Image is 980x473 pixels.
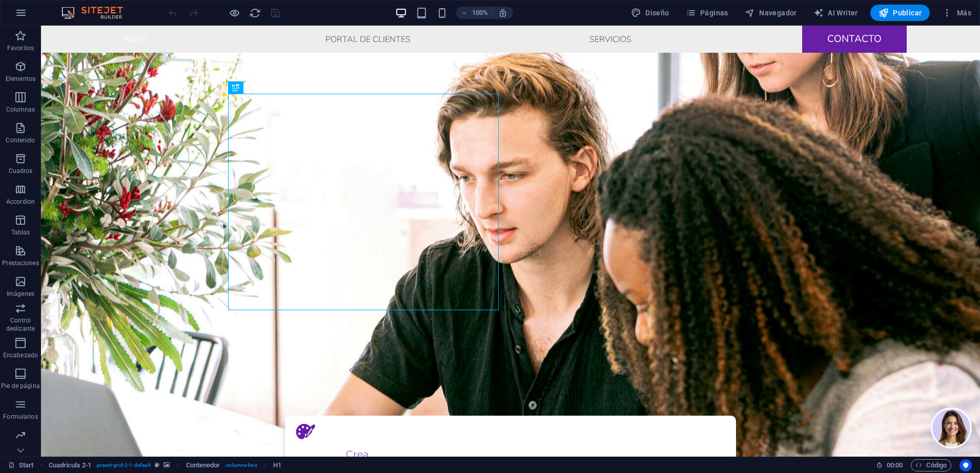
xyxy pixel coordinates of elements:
span: . preset-grid-2-1-default [95,459,151,471]
span: AI Writer [813,8,858,18]
p: Cuadros [9,167,33,175]
button: Publicar [870,5,930,21]
span: Navegador [745,8,797,18]
button: Haz clic para salir del modo de previsualización y seguir editando [228,7,240,19]
button: Usercentrics [959,459,972,471]
div: Diseño (Ctrl+Alt+Y) [627,5,673,21]
button: AI Writer [809,5,862,21]
button: Navegador [741,5,801,21]
span: Más [942,8,971,18]
span: Páginas [686,8,728,18]
span: Publicar [879,8,922,18]
p: Columnas [6,105,35,114]
span: . columns-box [224,459,257,471]
p: Elementos [6,75,35,83]
h6: 100% [472,7,488,19]
p: Prestaciones [2,259,38,267]
i: Volver a cargar página [249,7,261,19]
span: Diseño [631,8,669,18]
button: 100% [456,7,493,19]
span: Código [915,459,947,471]
button: Diseño [627,5,673,21]
nav: breadcrumb [49,459,281,471]
p: Formularios [3,413,37,421]
p: Marketing [6,443,34,451]
span: Haz clic para seleccionar y doble clic para editar [186,459,220,471]
span: Haz clic para seleccionar y doble clic para editar [273,459,281,471]
button: Más [938,5,975,21]
button: Páginas [682,5,732,21]
span: Haz clic para seleccionar y doble clic para editar [49,459,91,471]
img: Editor Logo [59,7,136,19]
p: Pie de página [1,382,39,390]
p: Encabezado [3,351,38,359]
button: Código [911,459,951,471]
span: 00 00 [887,459,903,471]
p: Favoritos [7,44,34,52]
h6: Tiempo de la sesión [876,459,903,471]
p: Tablas [11,228,30,236]
i: Este elemento contiene un fondo [164,462,170,468]
img: agent [892,383,928,421]
button: reload [249,7,261,19]
p: Imágenes [7,290,34,298]
a: Haz clic para cancelar la selección y doble clic para abrir páginas [8,459,34,471]
p: Accordion [6,198,35,206]
span: : [894,461,895,469]
i: Al redimensionar, ajustar el nivel de zoom automáticamente para ajustarse al dispositivo elegido. [498,8,507,17]
i: Este elemento es un preajuste personalizable [155,462,159,468]
p: Contenido [6,136,35,144]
